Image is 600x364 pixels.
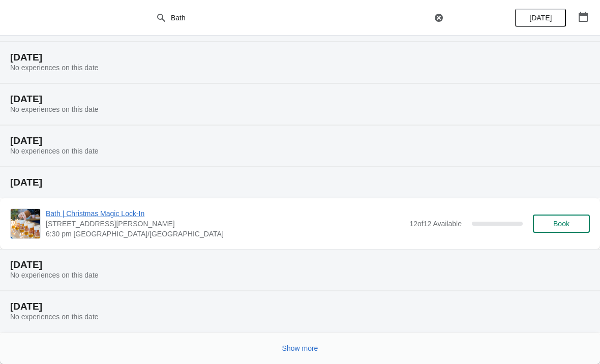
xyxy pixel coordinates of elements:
button: Book [533,215,590,233]
button: Clear [434,13,444,23]
input: Search [170,9,432,27]
span: No experiences on this date [10,147,99,155]
span: 12 of 12 Available [409,220,462,228]
img: Bath | Christmas Magic Lock-In | 5 Burton Street, Bath, BA1 1BN | 6:30 pm Europe/London [11,209,40,238]
h2: [DATE] [10,136,590,146]
h2: [DATE] [10,260,590,270]
h2: [DATE] [10,177,590,188]
span: Book [553,220,569,228]
span: Bath | Christmas Magic Lock-In [46,208,404,219]
h2: [DATE] [10,94,590,104]
span: 6:30 pm [GEOGRAPHIC_DATA]/[GEOGRAPHIC_DATA] [46,229,404,239]
h2: [DATE] [10,52,590,63]
span: No experiences on this date [10,271,99,279]
span: Show more [282,344,318,352]
button: Show more [278,339,322,357]
span: No experiences on this date [10,64,99,72]
button: [DATE] [515,9,566,27]
span: [STREET_ADDRESS][PERSON_NAME] [46,219,404,229]
h2: [DATE] [10,301,590,312]
span: No experiences on this date [10,105,99,113]
span: [DATE] [529,14,552,22]
span: No experiences on this date [10,313,99,321]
